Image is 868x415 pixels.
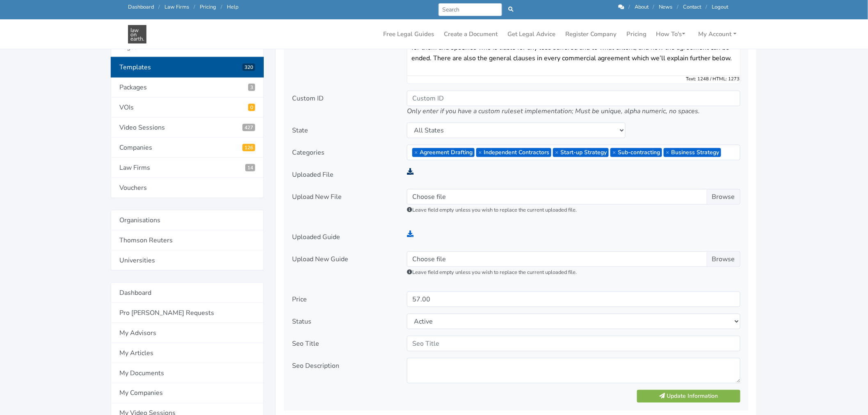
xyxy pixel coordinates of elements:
[286,123,401,138] div: State
[111,363,264,383] a: My Documents
[111,323,264,343] a: My Advisors
[111,98,264,118] a: VOIs0
[441,26,501,42] a: Create a Document
[111,78,264,98] a: Packages3
[286,189,401,223] div: Upload New File
[478,148,482,157] span: ×
[628,3,630,11] span: /
[286,314,401,329] div: Status
[439,3,502,16] input: Search
[111,118,264,138] a: Video Sessions427
[111,383,264,404] a: My Companies
[623,26,650,42] a: Pricing
[706,3,708,11] span: /
[128,25,146,43] img: Law On Earth
[653,26,689,42] a: How To's
[111,283,264,303] a: Dashboard
[666,148,669,157] span: ×
[664,148,721,157] li: Business Strategy
[635,3,649,11] a: About
[128,3,154,11] a: Dashboard
[407,292,740,307] input: Price
[695,26,740,42] a: My Account
[407,336,740,351] input: Seo Title
[653,3,655,11] span: /
[407,269,577,276] small: Leave field empty unless you wish to replace the current uploaded file.
[111,210,264,230] a: Organisations
[286,229,401,245] div: Uploaded Guide
[407,107,700,116] em: Only enter if you have a custom ruleset implementation; Must be unique, alpha numeric, no spaces.
[248,104,255,111] span: Pending VOIs
[164,3,189,11] a: Law Firms
[677,3,679,11] span: /
[111,138,264,158] a: Companies126
[555,148,558,157] span: ×
[111,178,264,198] a: Vouchers
[612,148,616,157] span: ×
[242,64,255,71] span: 320
[610,148,662,157] li: Sub-contracting
[200,3,216,11] a: Pricing
[286,91,401,116] div: Custom ID
[380,26,437,42] a: Free Legal Guides
[553,148,609,157] li: Start-up Strategy
[683,3,701,11] a: Contact
[111,303,264,323] a: Pro [PERSON_NAME] Requests
[242,124,255,131] span: Video Sessions
[221,3,222,11] span: /
[712,3,729,11] a: Logout
[111,251,264,271] a: Universities
[476,148,551,157] li: Independent Contractors
[248,84,255,91] span: 3
[286,251,401,285] div: Upload New Guide
[242,144,255,151] span: Registered Companies
[111,230,264,251] a: Thomson Reuters
[504,26,559,42] a: Get Legal Advice
[412,148,475,157] li: Agreement Drafting
[286,167,401,182] div: Uploaded File
[686,76,740,82] small: Text: 1248 / HTML: 1273
[414,148,418,157] span: ×
[286,358,401,383] div: Seo Description
[286,145,401,160] div: Categories
[407,91,740,106] input: Custom ID
[194,3,195,11] span: /
[562,26,620,42] a: Register Company
[111,343,264,363] a: My Articles
[637,390,740,403] button: Update Information
[111,158,264,178] a: Law Firms14
[286,336,401,351] div: Seo Title
[158,3,160,11] span: /
[286,292,401,307] div: Price
[659,3,673,11] a: News
[407,206,577,214] small: Leave field empty unless you wish to replace the current uploaded file.
[111,57,264,78] a: Templates
[245,164,255,171] span: Law Firms
[227,3,238,11] a: Help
